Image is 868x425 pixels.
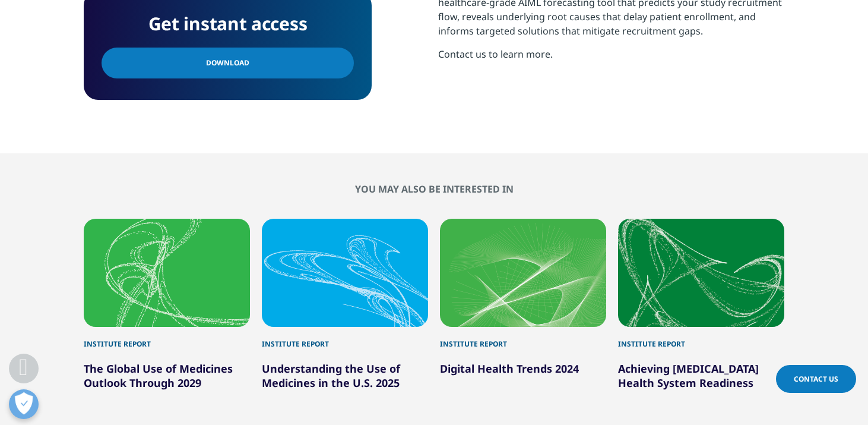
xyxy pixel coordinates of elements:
div: Institute Report [440,327,606,350]
a: Understanding the Use of Medicines in the U.S. 2025 [262,361,400,390]
div: 2 / 6 [262,219,428,418]
a: The Global Use of Medicines Outlook Through 2029 [84,361,233,390]
p: Contact us to learn more. [438,47,784,70]
div: 1 / 6 [84,219,250,418]
a: Achieving [MEDICAL_DATA] Health System Readiness [618,361,759,390]
h2: You may also be interested in [84,183,784,195]
span: Contact Us [794,374,838,384]
h4: Get instant access [102,9,354,39]
a: Contact Us [776,365,856,393]
span: Download [206,56,249,70]
a: Digital Health Trends 2024 [440,361,579,376]
div: Institute Report [262,327,428,350]
div: Institute Report [618,327,784,350]
div: 3 / 6 [440,219,606,418]
div: Institute Report [84,327,250,350]
div: 4 / 6 [618,219,784,418]
a: Download [102,48,354,78]
button: Open Preferences [9,389,39,419]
